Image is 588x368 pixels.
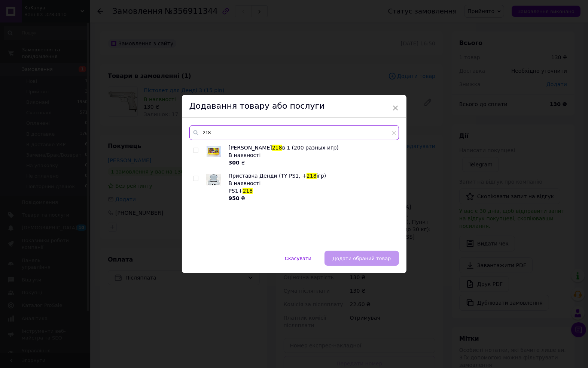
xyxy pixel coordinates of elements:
span: 218 [272,145,282,151]
img: Картридж Денди 218 в 1 (200 разных игр) [207,146,221,157]
div: ₴ [229,159,395,166]
span: × [392,102,399,114]
div: В наявності [229,151,395,159]
span: ігр) [317,173,326,179]
span: Скасувати [285,256,311,261]
img: Приставка Денди (TY PS1, +218 ігр) [206,174,221,185]
span: 218 [307,173,317,179]
div: Додавання товару або послуги [182,95,406,118]
span: [PERSON_NAME] [229,145,272,151]
input: Пошук за товарами та послугами [189,125,399,140]
span: в 1 (200 разных игр) [282,145,339,151]
b: 300 [229,160,240,166]
div: В наявності [229,180,395,187]
div: ₴ [229,194,395,202]
span: 218 [243,188,253,194]
b: 950 [229,195,240,201]
span: PS1+ [229,188,243,194]
button: Скасувати [277,251,319,266]
span: Приставка Денди (TY PS1, + [229,173,307,179]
